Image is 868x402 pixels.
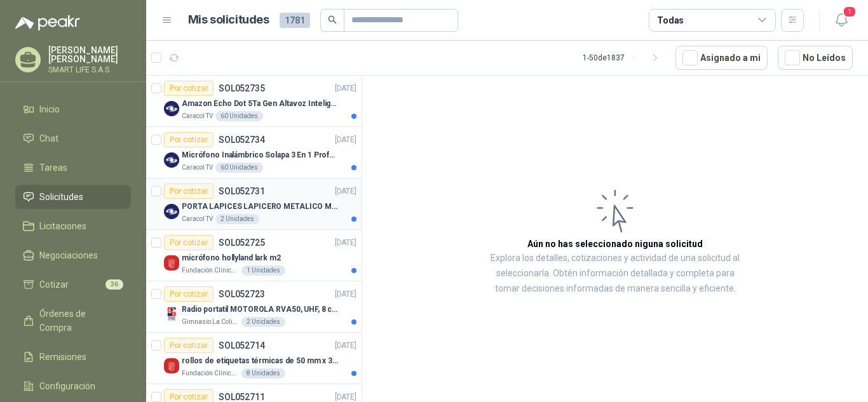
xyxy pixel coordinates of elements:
[188,11,269,29] h1: Mis solicitudes
[219,341,265,350] p: SOL052714
[335,340,356,352] p: [DATE]
[335,134,356,146] p: [DATE]
[15,214,131,238] a: Licitaciones
[146,281,362,333] a: Por cotizarSOL052723[DATE] Company LogoRadio portatil MOTOROLA RVA50, UHF, 8 canales, 500MWGimnas...
[182,149,340,161] p: Micrófono Inalámbrico Solapa 3 En 1 Profesional F11-2 X2
[527,237,703,251] h3: Aún no has seleccionado niguna solicitud
[39,161,67,175] span: Tareas
[182,317,239,327] p: Gimnasio La Colina
[15,302,131,340] a: Órdenes de Compra
[15,374,131,398] a: Configuración
[39,219,86,233] span: Licitaciones
[146,230,362,281] a: Por cotizarSOL052725[DATE] Company Logomicrófono hollyland lark m2Fundación Clínica Shaio1 Unidades
[335,237,356,249] p: [DATE]
[215,163,263,173] div: 60 Unidades
[843,6,857,18] span: 1
[164,338,214,353] div: Por cotizar
[182,163,213,173] p: Caracol TV
[15,185,131,209] a: Solicitudes
[15,156,131,180] a: Tareas
[164,235,214,250] div: Por cotizar
[830,9,853,32] button: 1
[164,152,179,168] img: Company Logo
[15,345,131,369] a: Remisiones
[182,304,340,316] p: Radio portatil MOTOROLA RVA50, UHF, 8 canales, 500MW
[39,307,119,335] span: Órdenes de Compra
[583,48,665,68] div: 1 - 50 de 1837
[39,190,83,204] span: Solicitudes
[164,101,179,116] img: Company Logo
[182,368,239,379] p: Fundación Clínica Shaio
[164,307,179,322] img: Company Logo
[241,265,285,276] div: 1 Unidades
[182,265,239,276] p: Fundación Clínica Shaio
[164,204,179,219] img: Company Logo
[182,201,340,213] p: PORTA LAPICES LAPICERO METALICO MALLA. IGUALES A LOS DEL LIK ADJUNTO
[778,46,853,70] button: No Leídos
[219,392,265,401] p: SOL052711
[241,368,285,379] div: 8 Unidades
[39,278,69,291] span: Cotizar
[335,83,356,95] p: [DATE]
[335,185,356,198] p: [DATE]
[48,66,131,74] p: SMART LIFE S.A.S
[219,238,265,247] p: SOL052725
[39,131,58,145] span: Chat
[219,187,265,196] p: SOL052731
[675,46,768,70] button: Asignado a mi
[15,126,131,151] a: Chat
[146,127,362,178] a: Por cotizarSOL052734[DATE] Company LogoMicrófono Inalámbrico Solapa 3 En 1 Profesional F11-2 X2Ca...
[219,84,265,93] p: SOL052735
[39,350,86,364] span: Remisiones
[241,317,285,327] div: 2 Unidades
[15,272,131,297] a: Cotizar36
[182,111,213,121] p: Caracol TV
[105,279,123,290] span: 36
[15,97,131,121] a: Inicio
[146,178,362,230] a: Por cotizarSOL052731[DATE] Company LogoPORTA LAPICES LAPICERO METALICO MALLA. IGUALES A LOS DEL L...
[164,81,214,96] div: Por cotizar
[15,243,131,267] a: Negociaciones
[335,288,356,300] p: [DATE]
[215,111,263,121] div: 60 Unidades
[219,290,265,298] p: SOL052723
[146,333,362,384] a: Por cotizarSOL052714[DATE] Company Logorollos de etiquetas térmicas de 50 mm x 30 mmFundación Clí...
[39,379,95,393] span: Configuración
[182,98,340,110] p: Amazon Echo Dot 5Ta Gen Altavoz Inteligente Alexa Azul
[215,214,259,224] div: 2 Unidades
[164,184,214,199] div: Por cotizar
[280,13,310,28] span: 1781
[146,76,362,127] a: Por cotizarSOL052735[DATE] Company LogoAmazon Echo Dot 5Ta Gen Altavoz Inteligente Alexa AzulCara...
[39,248,98,262] span: Negociaciones
[39,102,60,116] span: Inicio
[15,15,80,30] img: Logo peakr
[48,46,131,64] p: [PERSON_NAME] [PERSON_NAME]
[164,286,214,302] div: Por cotizar
[328,15,337,24] span: search
[182,355,340,367] p: rollos de etiquetas térmicas de 50 mm x 30 mm
[164,255,179,271] img: Company Logo
[164,358,179,373] img: Company Logo
[657,13,684,27] div: Todas
[219,135,265,144] p: SOL052734
[182,252,281,264] p: micrófono hollyland lark m2
[489,251,741,297] p: Explora los detalles, cotizaciones y actividad de una solicitud al seleccionarla. Obtén informaci...
[182,214,213,224] p: Caracol TV
[164,132,214,147] div: Por cotizar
